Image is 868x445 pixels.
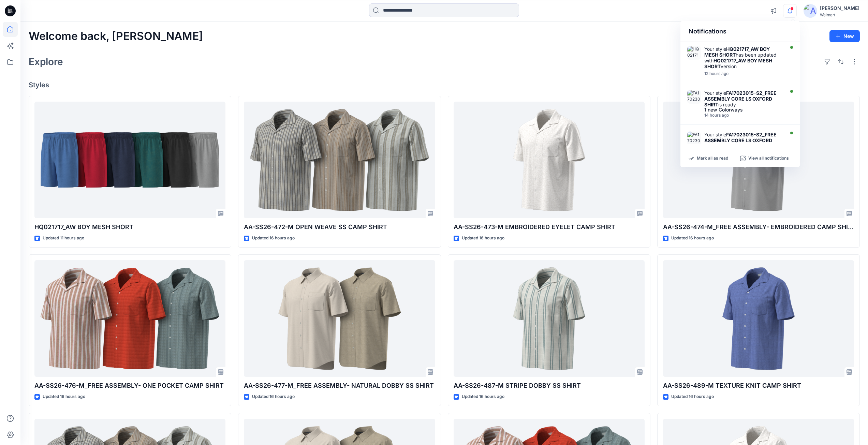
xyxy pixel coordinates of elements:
[252,235,295,242] p: Updated 16 hours ago
[671,235,714,242] p: Updated 16 hours ago
[671,393,714,400] p: Updated 16 hours ago
[29,56,63,67] h2: Explore
[663,381,854,390] p: AA-SS26-489-M TEXTURE KNIT CAMP SHIRT
[34,102,225,219] a: HQ021717_AW BOY MESH SHORT
[804,4,817,18] img: avatar
[704,132,783,149] div: Your style is ready
[748,155,789,162] p: View all notifications
[29,30,203,43] h2: Welcome back, [PERSON_NAME]
[704,46,783,69] div: Your style has been updated with version
[663,222,854,232] p: AA-SS26-474-M_FREE ASSEMBLY- EMBROIDERED CAMP SHIRT
[29,81,860,89] h4: Styles
[34,381,225,390] p: AA-SS26-476-M_FREE ASSEMBLY- ONE POCKET CAMP SHIRT
[697,155,728,162] p: Mark all as read
[663,260,854,377] a: AA-SS26-489-M TEXTURE KNIT CAMP SHIRT
[704,71,783,76] div: Monday, August 18, 2025 16:31
[820,4,859,12] div: [PERSON_NAME]
[704,90,777,107] strong: FA17023015-S2_FREE ASSEMBLY CORE LS OXFORD SHIRT
[244,381,435,390] p: AA-SS26-477-M_FREE ASSEMBLY- NATURAL DOBBY SS SHIRT
[462,235,504,242] p: Updated 16 hours ago
[462,393,504,400] p: Updated 16 hours ago
[680,21,800,42] div: Notifications
[43,235,84,242] p: Updated 11 hours ago
[43,393,85,400] p: Updated 16 hours ago
[454,222,645,232] p: AA-SS26-473-M EMBROIDERED EYELET CAMP SHIRT
[687,90,701,104] img: FA17023015-S2_FREE ASSEMBLY CORE LS OXFORD SHIRT
[244,260,435,377] a: AA-SS26-477-M_FREE ASSEMBLY- NATURAL DOBBY SS SHIRT
[454,260,645,377] a: AA-SS26-487-M STRIPE DOBBY SS SHIRT
[252,393,295,400] p: Updated 16 hours ago
[454,381,645,390] p: AA-SS26-487-M STRIPE DOBBY SS SHIRT
[704,58,772,69] strong: HQ021717_AW BOY MESH SHORT
[820,12,859,17] div: Walmart
[704,113,783,118] div: Monday, August 18, 2025 14:08
[704,107,783,112] div: 1 new Colorways
[829,30,860,42] button: New
[244,102,435,219] a: AA-SS26-472-M OPEN WEAVE SS CAMP SHIRT
[687,132,701,145] img: FA17023015-S2_FREE ASSEMBLY CORE LS OXFORD SHIRT-Test
[244,222,435,232] p: AA-SS26-472-M OPEN WEAVE SS CAMP SHIRT
[34,222,225,232] p: HQ021717_AW BOY MESH SHORT
[687,46,701,60] img: HQ021717_AW BOY MESH SHORT
[704,90,783,107] div: Your style is ready
[454,102,645,219] a: AA-SS26-473-M EMBROIDERED EYELET CAMP SHIRT
[704,46,770,58] strong: HQ021717_AW BOY MESH SHORT
[34,260,225,377] a: AA-SS26-476-M_FREE ASSEMBLY- ONE POCKET CAMP SHIRT
[663,102,854,219] a: AA-SS26-474-M_FREE ASSEMBLY- EMBROIDERED CAMP SHIRT
[704,132,777,149] strong: FA17023015-S2_FREE ASSEMBLY CORE LS OXFORD SHIRT-Test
